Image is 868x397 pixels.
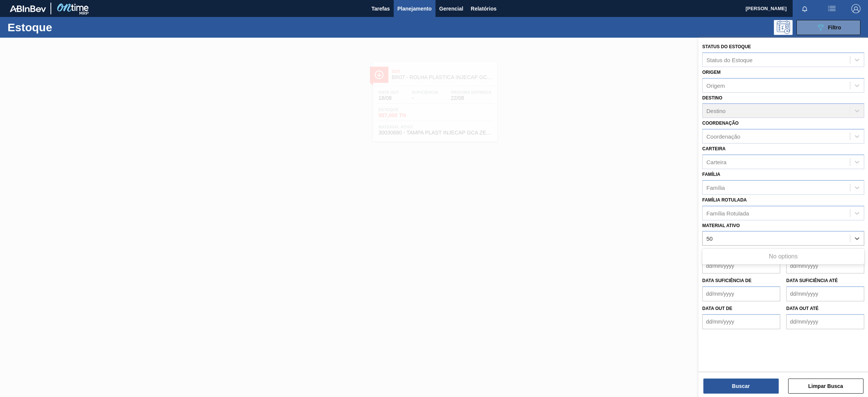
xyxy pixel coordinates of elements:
[793,3,817,14] button: Notificações
[706,210,749,216] div: Família Rotulada
[371,4,390,13] span: Tarefas
[786,306,819,311] label: Data out até
[786,286,864,301] input: dd/mm/yyyy
[702,278,752,283] label: Data suficiência de
[786,258,864,273] input: dd/mm/yyyy
[702,223,740,228] label: Material ativo
[702,146,726,151] label: Carteira
[706,56,753,63] div: Status do Estoque
[796,20,860,35] button: Filtro
[397,4,432,13] span: Planejamento
[828,24,841,31] span: Filtro
[706,133,740,140] div: Coordenação
[702,286,780,301] input: dd/mm/yyyy
[702,121,739,126] label: Coordenação
[706,184,725,191] div: Família
[702,172,720,177] label: Família
[8,23,123,32] h1: Estoque
[706,82,725,89] div: Origem
[10,5,46,12] img: TNhmsLtSVTkK8tSr43FrP2fwEKptu5GPRR3wAAAABJRU5ErkJggg==
[702,306,732,311] label: Data out de
[702,95,722,101] label: Destino
[827,4,836,13] img: userActions
[471,4,497,13] span: Relatórios
[702,314,780,329] input: dd/mm/yyyy
[702,258,780,273] input: dd/mm/yyyy
[706,159,726,165] div: Carteira
[702,44,751,49] label: Status do Estoque
[702,197,747,203] label: Família Rotulada
[702,70,721,75] label: Origem
[439,4,463,13] span: Gerencial
[851,4,860,13] img: Logout
[702,250,864,263] div: No options
[786,314,864,329] input: dd/mm/yyyy
[774,20,793,35] div: Pogramando: nenhum usuário selecionado
[786,278,838,283] label: Data suficiência até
